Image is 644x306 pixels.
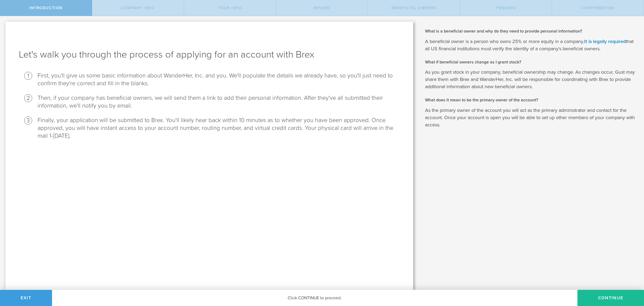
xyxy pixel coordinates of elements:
button: Continue [577,290,644,306]
li: Finally, your application will be submitted to Brex. You'll likely hear back within 10 minutes as... [38,116,400,140]
h1: Let's walk you through the process of applying for an account with Brex [19,48,400,61]
span: Your Info [218,6,242,10]
h2: What if beneficial owners change as I grant stock? [425,59,636,65]
a: It is legally required [584,38,626,44]
span: Beneficial Owners [391,6,436,10]
li: First, you'll give us some basic information about WanderHer, Inc. and you. We'll populate the de... [38,72,400,87]
span: Pending [496,6,515,10]
p: A beneficial owner is a person who owns 25% or more equity in a company. that all US financial in... [425,38,636,52]
span: Confirmation [581,6,614,10]
p: As the primary owner of the account you will act as the primary administrator and contact for the... [425,107,636,129]
span: Company Info [121,6,155,10]
div: Widget de chat [617,264,644,290]
h2: What does it mean to be the primary owner of the account? [425,97,636,103]
div: Click CONTINUE to proceed. [52,290,577,306]
li: Then, if your company has beneficial owners, we will send them a link to add their personal infor... [38,94,400,110]
span: Introduction [29,6,63,10]
p: As you grant stock in your company, beneficial ownership may change. As changes occur, Gust may s... [425,69,636,90]
h2: What is a beneficial owner and why do they need to provide personal information? [425,28,636,34]
iframe: Chat Widget [617,264,644,290]
span: Review [314,6,330,10]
